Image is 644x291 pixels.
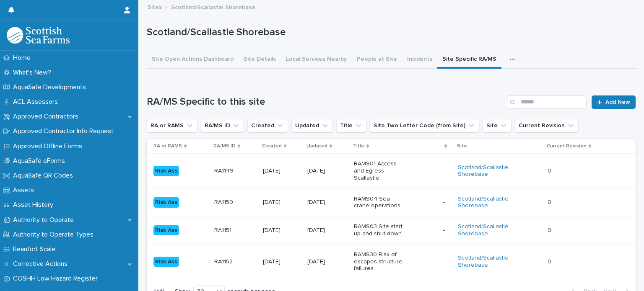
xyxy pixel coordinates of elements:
[354,196,406,210] p: RAMS04 Sea crane operations
[263,199,301,206] p: [DATE]
[458,164,510,178] a: Scotland/Scallastle Shorebase
[515,119,579,132] button: Current Revision
[354,223,406,237] p: RAMS03 Site start up and shut down
[548,225,553,234] p: 0
[402,51,437,69] button: Incidents
[307,258,347,265] p: [DATE]
[306,142,327,151] p: Updated
[171,2,255,11] p: Scotland/Scallastle Shorebase
[354,251,406,272] p: RAMS30 Risk of escapes structure failures
[592,95,636,109] a: Add New
[547,142,587,151] p: Current Revision
[353,142,364,151] p: Title
[10,157,72,165] p: AquaSafe eForms
[214,257,234,265] p: RA1152
[263,167,301,175] p: [DATE]
[214,225,233,234] p: RA1151
[354,160,406,181] p: RAMS01 Access and Egress Scallastle
[263,258,301,265] p: [DATE]
[307,199,347,206] p: [DATE]
[147,244,636,279] tr: Risk AssRA1152RA1152 [DATE][DATE]RAMS30 Risk of escapes structure failures-- Scotland/Scallastle ...
[507,95,587,109] input: Search
[307,167,347,175] p: [DATE]
[10,231,100,239] p: Authority to Operate Types
[437,51,501,69] button: Site Specific RA/MS
[214,166,235,175] p: RA1149
[458,196,510,210] a: Scotland/Scallastle Shorebase
[147,119,197,132] button: RA or RAMS
[147,51,239,69] button: Site Open Actions Dashboard
[10,69,58,77] p: What's New?
[10,83,93,91] p: AquaSafe Developments
[10,54,37,62] p: Home
[605,99,630,105] span: Add New
[7,27,70,44] img: bPIBxiqnSb2ggTQWdOVV
[548,166,553,175] p: 0
[352,51,402,69] button: People at Site
[153,225,179,236] div: Risk Ass
[147,96,504,108] h1: RA/MS Specific to this site
[443,225,447,234] p: -
[10,260,74,268] p: Corrective Actions
[201,119,244,132] button: RA/MS ID
[148,2,162,11] a: Sites
[307,227,347,234] p: [DATE]
[548,257,553,265] p: 0
[457,142,467,151] p: Site
[153,197,179,208] div: Risk Ass
[262,142,282,151] p: Created
[10,245,62,253] p: Beaufort Scale
[10,127,120,135] p: Approved Contractor Info Request
[443,166,447,175] p: -
[458,223,510,237] a: Scotland/Scallastle Shorebase
[10,172,80,180] p: AquaSafe QR Codes
[247,119,288,132] button: Created
[336,119,366,132] button: Title
[147,26,632,39] p: Scotland/Scallastle Shorebase
[548,197,553,206] p: 0
[370,119,479,132] button: Site Two Letter Code (from Site)
[10,275,104,283] p: COSHH Low Hazard Register
[443,257,447,265] p: -
[214,197,235,206] p: RA1150
[153,257,179,267] div: Risk Ass
[147,216,636,245] tr: Risk AssRA1151RA1151 [DATE][DATE]RAMS03 Site start up and shut down-- Scotland/Scallastle Shoreba...
[263,227,301,234] p: [DATE]
[239,51,281,69] button: Site Details
[213,142,236,151] p: RA/MS ID
[147,188,636,216] tr: Risk AssRA1150RA1150 [DATE][DATE]RAMS04 Sea crane operations-- Scotland/Scallastle Shorebase 00
[10,98,65,106] p: ACL Assessors
[147,154,636,188] tr: Risk AssRA1149RA1149 [DATE][DATE]RAMS01 Access and Egress Scallastle-- Scotland/Scallastle Shoreb...
[10,186,41,194] p: Assets
[10,142,89,150] p: Approved Offline Forms
[10,216,80,224] p: Authority to Operate
[483,119,512,132] button: Site
[281,51,352,69] button: Local Services Nearby
[10,201,60,209] p: Asset History
[153,166,179,176] div: Risk Ass
[10,113,85,121] p: Approved Contractors
[443,197,447,206] p: -
[458,255,510,269] a: Scotland/Scallastle Shorebase
[153,142,182,151] p: RA or RAMS
[291,119,333,132] button: Updated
